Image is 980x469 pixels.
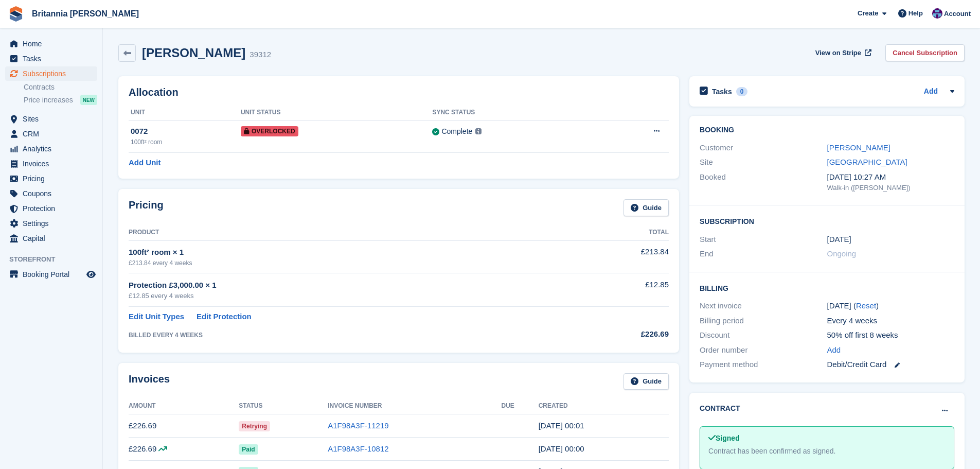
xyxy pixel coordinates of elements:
a: Guide [623,199,669,216]
span: Help [908,8,923,19]
div: Protection £3,000.00 × 1 [129,280,569,291]
a: menu [5,216,97,231]
div: BILLED EVERY 4 WEEKS [129,331,569,340]
div: 39312 [250,49,271,61]
th: Created [539,398,669,414]
span: Ongoing [827,249,857,258]
div: Walk-in ([PERSON_NAME]) [827,183,954,193]
span: Tasks [23,51,84,66]
div: £12.85 every 4 weeks [129,291,569,301]
span: CRM [23,127,84,141]
div: Next invoice [700,300,827,312]
span: Settings [23,216,84,231]
th: Amount [129,398,239,414]
span: Subscriptions [23,66,84,81]
time: 2025-07-16 23:00:59 UTC [539,444,584,453]
h2: [PERSON_NAME] [142,46,245,60]
h2: Contract [700,403,740,414]
th: Invoice Number [328,398,501,414]
span: Price increases [24,95,73,105]
th: Product [129,224,569,241]
th: Sync Status [432,105,597,121]
a: [GEOGRAPHIC_DATA] [827,158,907,166]
a: A1F98A3F-10812 [328,444,388,453]
h2: Allocation [129,86,669,98]
a: Guide [623,373,669,390]
a: menu [5,112,97,126]
th: Due [501,398,538,414]
div: [DATE] ( ) [827,300,954,312]
th: Unit [129,105,241,121]
td: £226.69 [129,414,239,438]
div: End [700,248,827,260]
h2: Billing [700,283,954,293]
a: menu [5,267,97,282]
span: Protection [23,201,84,216]
div: Order number [700,344,827,356]
span: Home [23,37,84,51]
td: £226.69 [129,438,239,461]
span: Create [858,8,878,19]
td: £12.85 [569,273,669,307]
a: Edit Unit Types [129,311,184,323]
th: Status [239,398,328,414]
h2: Tasks [712,87,732,96]
div: Site [700,157,827,168]
div: £226.69 [569,328,669,340]
a: Contracts [24,82,97,92]
span: View on Stripe [815,48,861,58]
div: Payment method [700,359,827,371]
a: menu [5,142,97,156]
a: Preview store [85,268,97,281]
span: Overlocked [241,126,298,136]
td: £213.84 [569,240,669,273]
div: Debit/Credit Card [827,359,954,371]
div: NEW [80,95,97,105]
time: 2025-08-13 23:01:11 UTC [539,421,584,430]
time: 2024-05-22 23:00:00 UTC [827,234,851,246]
div: Start [700,234,827,246]
th: Total [569,224,669,241]
a: Price increases NEW [24,94,97,106]
img: icon-info-grey-7440780725fd019a000dd9b08b2336e03edf1995a4989e88bcd33f0948082b44.svg [475,128,482,134]
h2: Booking [700,126,954,134]
span: Capital [23,231,84,246]
div: Discount [700,329,827,341]
div: 50% off first 8 weeks [827,329,954,341]
span: Retrying [239,421,270,431]
div: 100ft² room × 1 [129,247,569,258]
span: Analytics [23,142,84,156]
h2: Invoices [129,373,170,390]
h2: Subscription [700,216,954,226]
th: Unit Status [241,105,432,121]
div: Signed [708,433,946,444]
a: menu [5,171,97,186]
a: [PERSON_NAME] [827,143,890,152]
a: View on Stripe [811,44,874,61]
div: 0 [736,87,748,96]
span: Account [944,9,971,19]
a: Reset [856,301,876,310]
a: Add [827,344,841,356]
div: [DATE] 10:27 AM [827,171,954,183]
span: Sites [23,112,84,126]
img: stora-icon-8386f47178a22dfd0bd8f6a31ec36ba5ce8667c1dd55bd0f319d3a0aa187defe.svg [8,6,24,22]
span: Invoices [23,157,84,171]
div: Customer [700,142,827,154]
a: menu [5,201,97,216]
a: menu [5,186,97,201]
img: Becca Clark [932,8,942,19]
div: Booked [700,171,827,193]
a: menu [5,66,97,81]
span: Paid [239,444,258,455]
div: Complete [441,126,472,137]
a: Britannia [PERSON_NAME] [28,5,143,22]
a: menu [5,37,97,51]
span: Storefront [9,254,102,265]
a: menu [5,127,97,141]
div: 100ft² room [131,137,241,147]
div: Every 4 weeks [827,315,954,327]
a: Edit Protection [197,311,252,323]
div: 0072 [131,126,241,137]
a: menu [5,157,97,171]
